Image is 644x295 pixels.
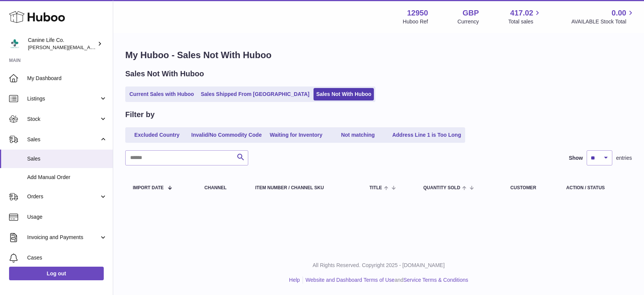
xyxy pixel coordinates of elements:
a: 0.00 AVAILABLE Stock Total [571,8,635,25]
a: 417.02 Total sales [508,8,542,25]
div: Customer [510,185,551,190]
p: All Rights Reserved. Copyright 2025 - [DOMAIN_NAME] [119,262,638,269]
a: Sales Shipped From [GEOGRAPHIC_DATA] [198,88,312,100]
span: Sales [27,155,107,162]
h1: My Huboo - Sales Not With Huboo [125,49,632,61]
span: Invoicing and Payments [27,234,99,241]
span: Orders [27,193,99,200]
h2: Filter by [125,110,155,120]
a: Help [289,277,300,283]
a: Sales Not With Huboo [314,88,374,100]
a: Service Terms & Conditions [403,277,468,283]
a: Current Sales with Huboo [127,88,197,100]
span: Quantity Sold [423,185,460,190]
span: My Dashboard [27,75,107,82]
a: Address Line 1 is Too Long [390,129,464,141]
div: Canine Life Co. [28,37,96,51]
span: 417.02 [510,8,533,18]
div: Action / Status [566,185,624,190]
span: Listings [27,95,99,102]
span: Title [369,185,382,190]
a: Invalid/No Commodity Code [189,129,264,141]
h2: Sales Not With Huboo [125,69,204,79]
span: 0.00 [612,8,626,18]
img: kevin@clsgltd.co.uk [9,38,20,49]
span: AVAILABLE Stock Total [571,18,635,25]
a: Waiting for Inventory [266,129,326,141]
a: Log out [9,267,104,280]
span: Stock [27,116,99,123]
span: Sales [27,136,99,143]
li: and [303,276,468,284]
div: Item Number / Channel SKU [255,185,355,190]
span: Total sales [508,18,542,25]
span: entries [616,154,632,162]
span: Add Manual Order [27,174,107,181]
strong: 12950 [407,8,428,18]
span: [PERSON_NAME][EMAIL_ADDRESS][DOMAIN_NAME] [28,44,151,50]
span: Cases [27,254,107,261]
label: Show [569,154,583,162]
div: Currency [458,18,479,25]
a: Website and Dashboard Terms of Use [306,277,395,283]
strong: GBP [463,8,479,18]
span: Usage [27,213,107,221]
div: Huboo Ref [403,18,428,25]
a: Not matching [328,129,388,141]
a: Excluded Country [127,129,187,141]
span: Import date [133,185,164,190]
div: Channel [204,185,240,190]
